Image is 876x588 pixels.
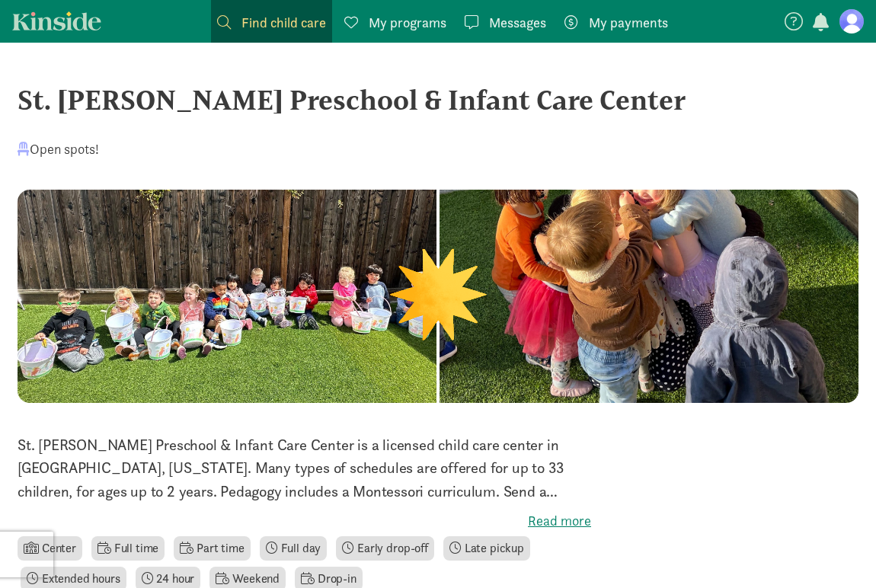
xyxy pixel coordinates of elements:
[12,11,101,30] a: Kinside
[18,79,858,120] div: St. [PERSON_NAME] Preschool & Infant Care Center
[336,536,434,561] li: Early drop-off
[241,12,326,33] span: Find child care
[443,536,530,561] li: Late pickup
[174,536,250,561] li: Part time
[18,512,591,530] label: Read more
[589,12,668,33] span: My payments
[91,536,165,561] li: Full time
[369,12,446,33] span: My programs
[260,536,328,561] li: Full day
[18,139,99,159] div: Open spots!
[489,12,546,33] span: Messages
[18,433,591,503] p: St. [PERSON_NAME] Preschool & Infant Care Center is a licensed child care center in [GEOGRAPHIC_D...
